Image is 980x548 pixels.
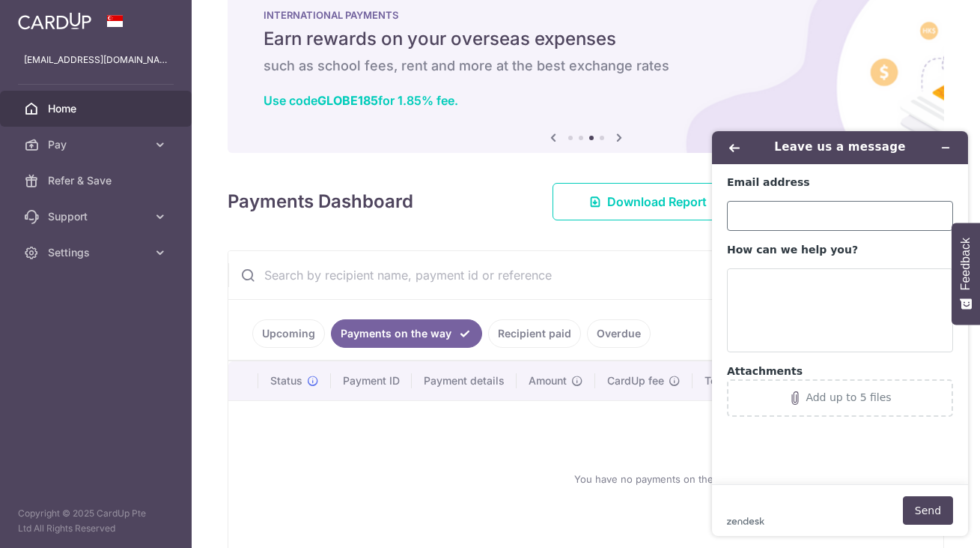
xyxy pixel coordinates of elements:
[24,52,168,67] p: [EMAIL_ADDRESS][DOMAIN_NAME]
[264,27,908,51] h5: Earn rewards on your overseas expenses
[48,209,147,224] span: Support
[529,373,567,388] span: Amount
[48,137,147,152] span: Pay
[270,373,302,388] span: Status
[34,10,65,24] span: Help
[252,319,325,348] a: Upcoming
[607,193,707,211] span: Download Report
[228,188,413,215] h4: Payments Dashboard
[488,319,581,348] a: Recipient paid
[48,245,147,260] span: Settings
[607,373,664,388] span: CardUp fee
[587,319,651,348] a: Overdue
[553,183,743,220] a: Download Report
[317,93,378,108] b: GLOBE185
[952,223,980,325] button: Feedback - Show survey
[412,361,517,400] th: Payment details
[331,361,412,400] th: Payment ID
[264,9,908,21] p: INTERNATIONAL PAYMENTS
[331,319,482,348] a: Payments on the way
[264,93,458,108] a: Use codeGLOBE185for 1.85% fee.
[48,173,147,188] span: Refer & Save
[228,251,907,299] input: Search by recipient name, payment id or reference
[264,57,908,75] h6: such as school fees, rent and more at the best exchange rates
[700,119,980,548] iframe: Find more information here
[959,238,973,290] span: Feedback
[18,12,91,30] img: CardUp
[48,101,147,116] span: Home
